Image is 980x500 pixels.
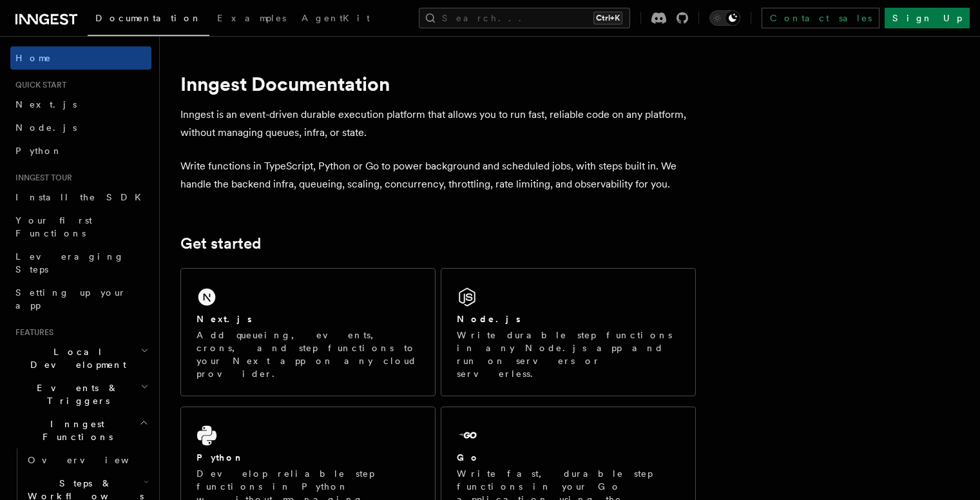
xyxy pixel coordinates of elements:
button: Local Development [10,340,151,376]
button: Events & Triggers [10,376,151,412]
span: Quick start [10,80,66,90]
kbd: Ctrl+K [593,12,622,24]
a: Your first Functions [10,209,151,245]
span: Local Development [10,345,140,371]
p: Add queueing, events, crons, and step functions to your Next app on any cloud provider. [197,329,419,380]
button: Inngest Functions [10,412,151,448]
span: Documentation [95,13,202,23]
a: AgentKit [294,4,378,35]
button: Toggle dark mode [709,10,740,26]
a: Contact sales [762,8,879,28]
span: Next.js [15,99,77,110]
span: Your first Functions [15,215,92,238]
span: Home [15,52,52,64]
a: Next.jsAdd queueing, events, crons, and step functions to your Next app on any cloud provider. [180,268,436,396]
button: Search...Ctrl+K [419,8,630,28]
a: Next.js [10,93,151,116]
h2: Go [457,451,480,464]
a: Home [10,46,151,70]
p: Write functions in TypeScript, Python or Go to power background and scheduled jobs, with steps bu... [180,157,696,193]
span: Node.js [15,122,77,133]
span: AgentKit [302,13,370,23]
span: Python [15,146,62,156]
a: Documentation [88,4,209,36]
span: Inngest Functions [10,418,139,443]
span: Leveraging Steps [15,251,124,274]
a: Node.jsWrite durable step functions in any Node.js app and run on servers or serverless. [441,268,696,396]
a: Node.js [10,116,151,139]
span: Inngest tour [10,173,72,183]
a: Python [10,139,151,162]
a: Install the SDK [10,186,151,209]
h2: Node.js [457,312,521,325]
span: Setting up your app [15,287,126,311]
a: Get started [180,235,261,253]
a: Leveraging Steps [10,245,151,281]
h2: Next.js [197,312,252,325]
span: Events & Triggers [10,381,140,407]
span: Features [10,327,53,338]
span: Install the SDK [15,192,149,202]
span: Overview [28,455,160,465]
a: Sign Up [885,8,970,28]
p: Inngest is an event-driven durable execution platform that allows you to run fast, reliable code ... [180,106,696,142]
p: Write durable step functions in any Node.js app and run on servers or serverless. [457,329,680,380]
span: Examples [217,13,286,23]
a: Examples [209,4,294,35]
h1: Inngest Documentation [180,72,696,95]
a: Overview [23,448,151,472]
h2: Python [197,451,244,464]
a: Setting up your app [10,281,151,317]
